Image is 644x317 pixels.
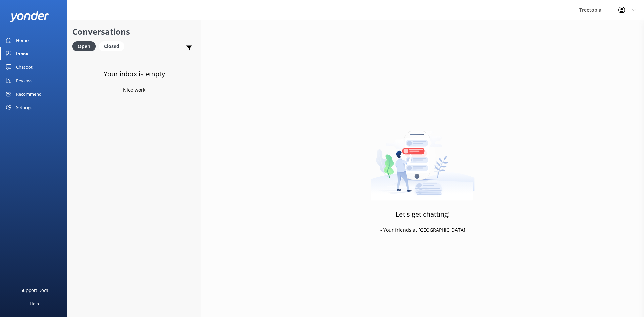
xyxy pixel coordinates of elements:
[16,60,33,74] div: Chatbot
[16,47,29,60] div: Inbox
[16,34,29,47] div: Home
[10,11,49,22] img: yonder-white-logo.png
[21,283,48,297] div: Support Docs
[30,297,39,310] div: Help
[123,86,145,94] p: Nice work
[72,42,99,50] a: Open
[16,87,42,101] div: Recommend
[396,209,450,220] h3: Let's get chatting!
[72,41,96,51] div: Open
[16,101,32,114] div: Settings
[371,117,475,201] img: artwork of a man stealing a conversation from at giant smartphone
[16,74,32,87] div: Reviews
[380,226,465,234] p: - Your friends at [GEOGRAPHIC_DATA]
[104,69,165,80] h3: Your inbox is empty
[99,42,128,50] a: Closed
[72,25,196,38] h2: Conversations
[99,41,124,51] div: Closed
